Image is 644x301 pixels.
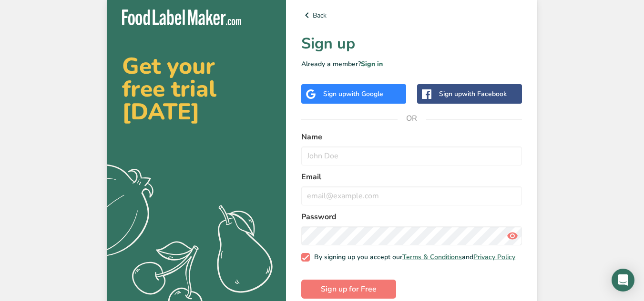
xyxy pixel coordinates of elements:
div: Sign up [439,89,507,99]
input: John Doe [301,146,522,165]
button: Sign up for Free [301,280,396,299]
label: Password [301,211,522,223]
a: Terms & Conditions [402,252,462,262]
img: Food Label Maker [122,10,241,25]
span: By signing up you accept our and [310,253,516,262]
div: Sign up [323,89,383,99]
span: OR [398,104,426,133]
span: Sign up for Free [321,283,377,295]
h1: Sign up [301,32,522,55]
input: email@example.com [301,186,522,205]
span: with Google [346,89,383,98]
a: Back [301,10,522,21]
p: Already a member? [301,59,522,69]
a: Sign in [361,59,383,68]
h2: Get your free trial [DATE] [122,55,271,123]
div: Open Intercom Messenger [612,269,634,291]
span: with Facebook [462,89,507,98]
a: Privacy Policy [473,252,515,262]
label: Email [301,171,522,183]
label: Name [301,131,522,143]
